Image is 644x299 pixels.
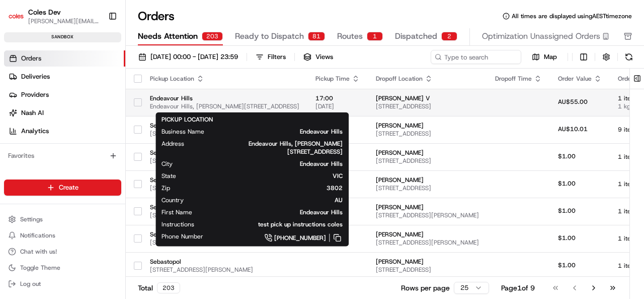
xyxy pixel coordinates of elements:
span: 17:00 [315,94,360,102]
div: 203 [157,282,180,293]
span: Sebastopol [150,258,299,266]
span: [STREET_ADDRESS][PERSON_NAME] [150,157,299,165]
span: Endeavour Hills, [PERSON_NAME][STREET_ADDRESS] [200,140,343,156]
a: Orders [4,50,125,67]
span: All times are displayed using AEST timezone [512,12,632,20]
span: [STREET_ADDRESS][PERSON_NAME] [150,211,299,219]
span: [DATE] [315,102,360,110]
div: Favorites [4,148,121,164]
a: Nash AI [4,105,125,121]
span: [STREET_ADDRESS] [376,102,479,110]
button: Start new chat [171,99,183,111]
span: Address [162,140,184,148]
span: Nash AI [21,108,44,117]
div: sandbox [4,32,121,42]
button: Toggle Theme [4,261,121,275]
span: Optimization Unassigned Orders [482,30,600,42]
a: 📗Knowledge Base [6,142,81,160]
img: Nash [10,10,30,30]
button: Map [525,51,563,63]
span: [STREET_ADDRESS] [376,266,479,274]
button: Coles DevColes Dev[PERSON_NAME][EMAIL_ADDRESS][PERSON_NAME][PERSON_NAME][DOMAIN_NAME] [4,4,104,28]
span: Endeavour Hills [189,160,343,168]
button: Notifications [4,228,121,243]
span: Needs Attention [138,30,198,42]
span: test pick up instructions coles [210,220,343,228]
span: Endeavour Hills [220,128,343,136]
p: Rows per page [401,283,450,293]
div: Pickup Time [315,75,360,83]
h1: Orders [138,8,175,24]
span: Phone Number [162,232,203,241]
span: [STREET_ADDRESS][PERSON_NAME] [150,130,299,138]
button: Chat with us! [4,245,121,259]
div: We're available if you need us! [34,106,127,114]
span: $1.00 [558,234,576,242]
span: Create [59,183,78,192]
span: Endeavour Hills [208,208,343,216]
span: State [162,172,176,180]
a: Deliveries [4,69,125,85]
span: [STREET_ADDRESS][PERSON_NAME] [150,184,299,192]
span: City [162,160,173,168]
span: AU$55.00 [558,98,588,106]
a: Providers [4,87,125,103]
span: Country [162,196,184,204]
span: Log out [20,280,41,288]
span: Settings [20,215,43,223]
span: [DATE] 00:00 - [DATE] 23:59 [150,52,238,62]
button: Filters [251,50,290,64]
input: Clear [26,65,166,75]
span: Pylon [100,170,122,178]
a: Analytics [4,123,125,139]
span: Sebastopol [150,149,299,157]
a: [PHONE_NUMBER] [219,232,343,244]
div: Dropoff Location [376,75,479,83]
span: Coles Dev [28,7,61,17]
span: $1.00 [558,207,576,215]
span: [PERSON_NAME] [376,203,479,211]
div: Page 1 of 9 [501,283,535,293]
span: [STREET_ADDRESS][PERSON_NAME] [376,238,479,247]
span: Sebastopol [150,230,299,238]
span: [PERSON_NAME] [376,176,479,184]
span: VIC [192,172,343,180]
span: Business Name [162,128,204,136]
span: Knowledge Base [20,146,77,156]
div: 203 [202,32,223,41]
span: Endeavour Hills [150,94,299,102]
p: Welcome 👋 [10,40,183,56]
span: $1.00 [558,152,576,160]
img: 1736555255976-a54dd68f-1ca7-489b-9aae-adbdc363a1c4 [10,96,28,114]
span: Analytics [21,127,49,136]
div: Filters [268,52,286,62]
span: Views [315,52,333,62]
div: 💻 [85,147,93,155]
span: [PERSON_NAME] [376,149,479,157]
span: 3802 [186,184,343,192]
span: AU [200,196,343,204]
span: [PHONE_NUMBER] [274,234,326,242]
span: [PERSON_NAME] [376,230,479,238]
span: Chat with us! [20,248,57,256]
div: 81 [308,32,325,41]
span: Providers [21,90,49,99]
div: Start new chat [34,96,165,106]
span: Orders [21,54,41,63]
span: [STREET_ADDRESS] [376,130,479,138]
span: Map [544,52,557,62]
button: Create [4,180,121,196]
div: Pickup Location [150,75,299,83]
span: [PERSON_NAME] [376,258,479,266]
span: [STREET_ADDRESS] [376,184,479,192]
span: Routes [337,30,363,42]
button: [PERSON_NAME][EMAIL_ADDRESS][PERSON_NAME][PERSON_NAME][DOMAIN_NAME] [28,17,100,25]
span: [STREET_ADDRESS][PERSON_NAME] [150,266,299,274]
span: AU$10.01 [558,125,588,133]
span: Deliveries [21,72,50,81]
span: Endeavour Hills, [PERSON_NAME][STREET_ADDRESS] [150,102,299,110]
span: [PERSON_NAME] [376,122,479,130]
input: Type to search [431,50,521,64]
span: [STREET_ADDRESS] [376,157,479,165]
